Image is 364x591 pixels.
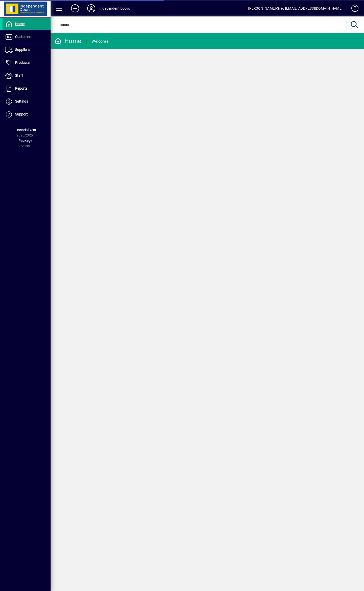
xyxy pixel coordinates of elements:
[3,95,51,108] a: Settings
[18,139,32,143] span: Package
[3,82,51,95] a: Reports
[3,108,51,121] a: Support
[14,128,36,132] span: Financial Year
[15,22,25,26] span: Home
[99,4,130,12] div: Independent Doors
[83,4,99,13] button: Profile
[248,4,343,12] div: [PERSON_NAME]-Grey [EMAIL_ADDRESS][DOMAIN_NAME]
[15,48,30,52] span: Suppliers
[15,73,23,77] span: Staff
[15,112,28,116] span: Support
[54,37,81,45] div: Home
[3,31,51,43] a: Customers
[15,35,32,39] span: Customers
[3,56,51,69] a: Products
[67,4,83,13] button: Add
[15,86,28,90] span: Reports
[15,99,28,103] span: Settings
[348,1,358,17] a: Knowledge Base
[3,69,51,82] a: Staff
[15,61,30,65] span: Products
[3,44,51,56] a: Suppliers
[92,37,108,45] div: Welcome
